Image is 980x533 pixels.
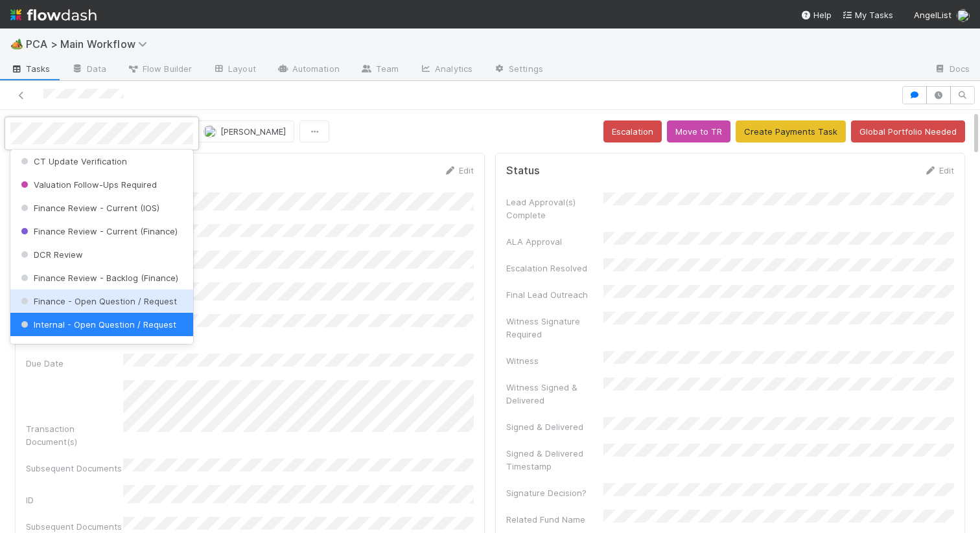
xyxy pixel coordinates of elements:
span: Finance Review - Backlog (Finance) [18,273,178,283]
span: DCR Review [18,249,83,260]
span: Valuation Follow-Ups Required [18,179,157,190]
span: Internal - Open Question / Request [18,319,176,330]
span: Record Transaction [18,343,113,353]
span: Finance Review - Current (Finance) [18,226,178,236]
span: Finance Review - Current (IOS) [18,203,159,213]
span: CT Update Verification [18,156,127,166]
span: Finance - Open Question / Request [18,296,177,306]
